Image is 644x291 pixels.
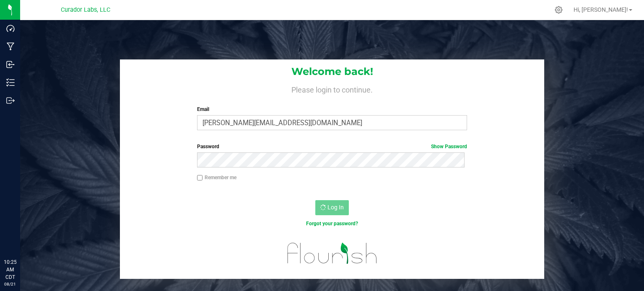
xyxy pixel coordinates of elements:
button: Log In [315,200,349,215]
inline-svg: Dashboard [6,24,15,33]
span: Curador Labs, LLC [61,6,110,13]
div: Manage settings [553,6,564,14]
p: 08/21 [4,281,16,287]
p: 10:25 AM CDT [4,258,16,281]
img: flourish_logo.svg [279,236,385,270]
span: Password [197,144,219,149]
inline-svg: Inbound [6,60,15,69]
label: Remember me [197,174,236,181]
a: Show Password [431,144,467,149]
label: Email [197,106,467,113]
inline-svg: Inventory [6,78,15,87]
inline-svg: Outbound [6,96,15,105]
h1: Welcome back! [120,66,544,77]
h4: Please login to continue. [120,84,544,94]
span: Log In [327,204,344,211]
a: Forgot your password? [306,221,358,227]
span: Hi, [PERSON_NAME]! [574,6,628,13]
input: Remember me [197,175,203,181]
inline-svg: Manufacturing [6,42,15,51]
